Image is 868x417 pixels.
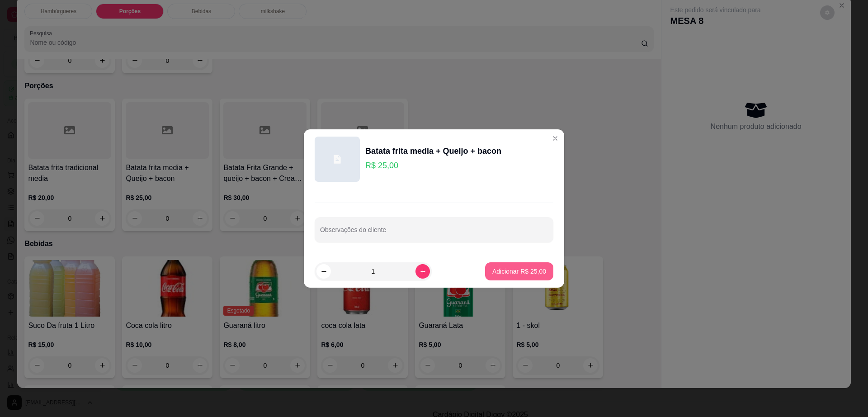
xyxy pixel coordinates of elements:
button: Close [548,131,562,146]
button: increase-product-quantity [415,264,430,279]
p: R$ 25,00 [365,159,501,172]
button: Adicionar R$ 25,00 [485,262,553,280]
p: Adicionar R$ 25,00 [492,267,546,276]
button: decrease-product-quantity [316,264,331,279]
input: Observações do cliente [320,229,548,238]
div: Batata frita media + Queijo + bacon [365,145,501,157]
